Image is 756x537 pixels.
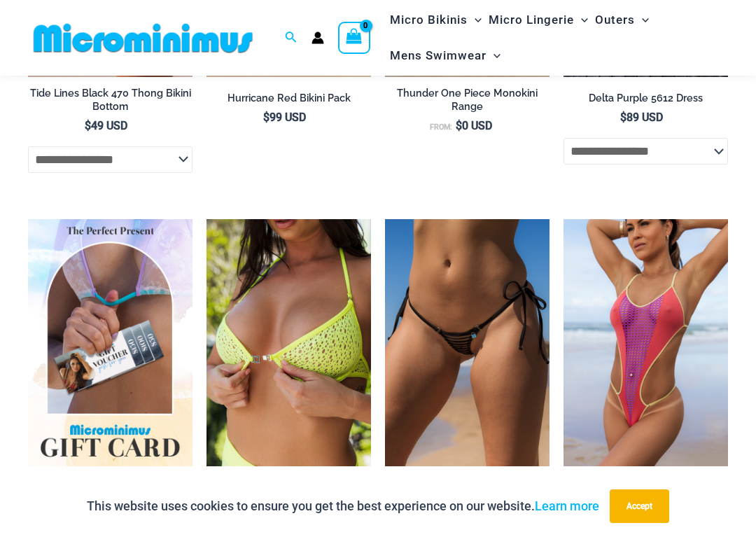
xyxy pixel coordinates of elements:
[610,489,669,523] button: Accept
[85,119,127,132] bdi: 49 USD
[486,38,500,74] span: Menu Toggle
[390,38,486,74] span: Mens Swimwear
[263,111,269,124] span: $
[563,92,728,110] a: Delta Purple 5612 Dress
[591,2,652,38] a: OutersMenu ToggleMenu Toggle
[635,2,649,38] span: Menu Toggle
[385,219,549,466] a: Tide Lines Black 480 Micro 01Tide Lines Black 480 Micro 02Tide Lines Black 480 Micro 02
[563,92,728,105] h2: Delta Purple 5612 Dress
[468,2,482,38] span: Menu Toggle
[485,2,591,38] a: Micro LingerieMenu ToggleMenu Toggle
[338,22,370,54] a: View Shopping Cart, empty
[385,87,549,113] h2: Thunder One Piece Monokini Range
[456,119,492,132] bdi: 0 USD
[87,496,599,517] p: This website uses cookies to ensure you get the best experience on our website.
[390,2,468,38] span: Micro Bikinis
[386,2,485,38] a: Micro BikinisMenu ToggleMenu Toggle
[263,111,306,124] bdi: 99 USD
[206,92,371,105] h2: Hurricane Red Bikini Pack
[574,2,588,38] span: Menu Toggle
[430,123,452,132] span: From:
[28,87,192,118] a: Tide Lines Black 470 Thong Bikini Bottom
[28,22,258,54] img: MM SHOP LOGO FLAT
[28,87,192,113] h2: Tide Lines Black 470 Thong Bikini Bottom
[85,119,91,132] span: $
[620,111,663,124] bdi: 89 USD
[386,38,504,74] a: Mens SwimwearMenu ToggleMenu Toggle
[535,498,599,513] a: Learn more
[206,92,371,110] a: Hurricane Red Bikini Pack
[563,219,728,466] img: That Summer Heat Wave 875 One Piece Monokini 10
[563,219,728,466] a: That Summer Heat Wave 875 One Piece Monokini 10That Summer Heat Wave 875 One Piece Monokini 12Tha...
[385,87,549,118] a: Thunder One Piece Monokini Range
[285,29,297,47] a: Search icon link
[489,2,574,38] span: Micro Lingerie
[385,219,549,466] img: Tide Lines Black 480 Micro 01
[206,219,371,466] a: Bubble Mesh Highlight Yellow 323 Underwire Top 01Bubble Mesh Highlight Yellow 323 Underwire Top 4...
[620,111,626,124] span: $
[206,219,371,466] img: Bubble Mesh Highlight Yellow 323 Underwire Top 01
[311,32,324,44] a: Account icon link
[456,119,462,132] span: $
[595,2,635,38] span: Outers
[28,219,192,466] img: Featured Gift Card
